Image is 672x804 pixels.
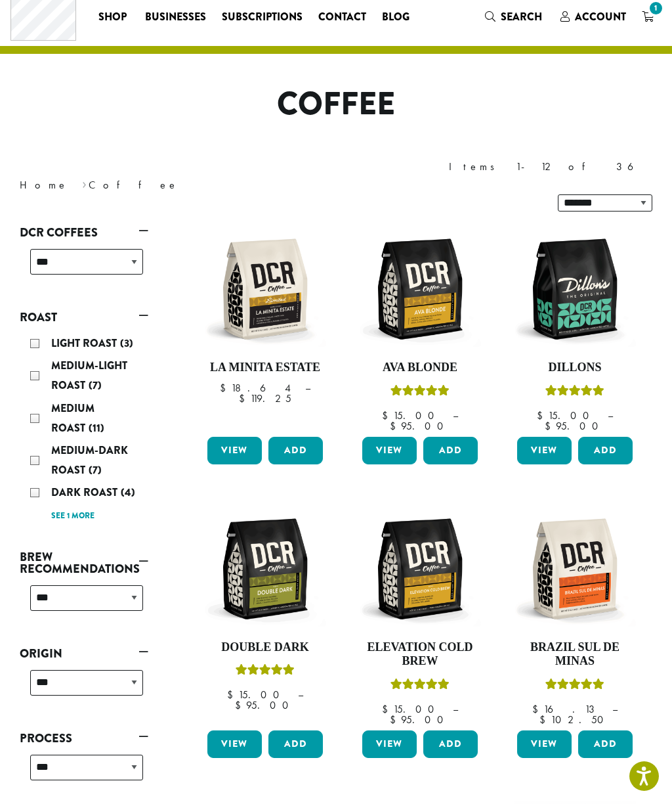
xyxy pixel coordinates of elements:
span: $ [382,702,393,716]
span: (11) [89,420,104,435]
div: Rated 5.00 out of 5 [390,383,450,403]
a: DillonsRated 5.00 out of 5 [514,228,636,432]
span: (3) [120,336,133,351]
img: DCR-12oz-Ava-Blonde-Stock-scaled.png [359,228,481,350]
a: La Minita Estate [204,228,326,432]
a: Ava BlondeRated 5.00 out of 5 [359,228,481,432]
div: Origin [20,665,148,711]
span: – [453,409,458,422]
span: – [305,381,310,395]
div: DCR Coffees [20,244,148,290]
a: View [517,437,572,464]
span: $ [545,419,556,433]
span: $ [532,702,543,716]
img: DCR-12oz-La-Minita-Estate-Stock-scaled.png [204,228,326,350]
span: Medium Roast [51,401,94,435]
a: See 1 more [51,510,94,523]
span: $ [382,409,393,422]
bdi: 102.50 [539,713,610,726]
a: Origin [20,642,148,665]
img: DCR-12oz-Dillons-Stock-scaled.png [514,228,636,350]
span: $ [235,698,246,712]
a: Roast [20,306,148,328]
img: DCR-12oz-Brazil-Sul-De-Minas-Stock-scaled.png [514,508,636,630]
bdi: 15.00 [537,409,595,422]
h4: Double Dark [204,640,326,655]
a: View [207,437,262,464]
span: – [608,409,613,422]
div: Items 1-12 of 36 [449,159,652,175]
span: Account [575,9,626,24]
a: DCR Coffees [20,221,148,244]
span: Search [501,9,542,24]
span: Dark Roast [51,485,121,500]
span: $ [537,409,548,422]
span: (4) [121,485,135,500]
h4: Ava Blonde [359,361,481,375]
bdi: 95.00 [390,419,450,433]
a: Brew Recommendations [20,546,148,580]
bdi: 18.64 [220,381,293,395]
bdi: 119.25 [239,391,291,405]
a: Brazil Sul De MinasRated 5.00 out of 5 [514,508,636,725]
bdi: 95.00 [235,698,295,712]
a: View [207,730,262,758]
span: $ [390,713,401,726]
span: Light Roast [51,336,120,351]
bdi: 15.00 [382,702,440,716]
div: Roast [20,328,148,530]
span: $ [220,381,231,395]
img: DCR-12oz-Double-Dark-Stock-scaled.png [204,508,326,630]
span: – [298,688,303,702]
a: Shop [91,7,137,28]
a: Process [20,727,148,749]
span: (7) [89,378,102,393]
span: $ [239,391,250,405]
div: Rated 5.00 out of 5 [545,383,604,403]
a: Elevation Cold BrewRated 5.00 out of 5 [359,508,481,725]
div: Rated 4.50 out of 5 [236,662,295,682]
bdi: 95.00 [390,713,450,726]
a: View [362,730,417,758]
button: Add [268,437,323,464]
span: Contact [318,9,366,26]
bdi: 95.00 [545,419,604,433]
bdi: 15.00 [227,688,285,702]
span: Medium-Light Roast [51,358,127,393]
a: Search [477,6,553,28]
span: Subscriptions [222,9,303,26]
span: $ [390,419,401,433]
a: View [517,730,572,758]
bdi: 15.00 [382,409,440,422]
div: Rated 5.00 out of 5 [390,677,450,696]
button: Add [423,437,478,464]
span: – [453,702,458,716]
button: Add [578,437,633,464]
button: Add [423,730,478,758]
div: Process [20,749,148,796]
img: DCR-12oz-Elevation-Cold-Brew-Stock-scaled.png [359,508,481,630]
h4: Brazil Sul De Minas [514,640,636,669]
div: Rated 5.00 out of 5 [545,677,604,696]
span: (7) [89,462,102,478]
span: Businesses [145,9,206,26]
h1: Coffee [10,85,662,123]
span: Blog [382,9,409,26]
a: Double DarkRated 4.50 out of 5 [204,508,326,725]
span: – [612,702,618,716]
h4: La Minita Estate [204,361,326,375]
h4: Dillons [514,361,636,375]
span: $ [539,713,551,726]
bdi: 16.13 [532,702,600,716]
span: › [82,173,87,193]
nav: Breadcrumb [20,177,316,193]
div: Brew Recommendations [20,580,148,627]
button: Add [578,730,633,758]
span: Shop [98,9,127,26]
span: Medium-Dark Roast [51,443,128,478]
h4: Elevation Cold Brew [359,640,481,669]
span: $ [227,688,238,702]
button: Add [268,730,323,758]
a: View [362,437,417,464]
a: Home [20,178,68,192]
